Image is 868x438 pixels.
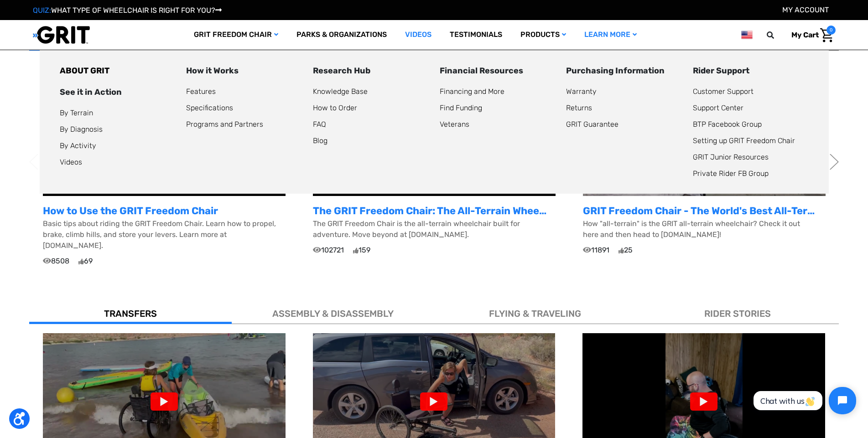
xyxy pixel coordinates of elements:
span: RIDER STORIES [704,308,771,319]
a: By Activity [60,141,96,150]
button: Previous [29,148,38,176]
img: Cart [820,28,833,42]
a: GRIT Guarantee [566,120,619,129]
span: Phone Number [153,37,202,46]
a: BTP Facebook Group [693,120,762,129]
span: 25 [619,245,633,256]
iframe: Tidio Chat [743,379,864,422]
p: How to Use the GRIT Freedom Chair [43,203,286,218]
input: Search [771,26,785,45]
span: 11891 [583,245,609,256]
a: Products [511,20,575,50]
span: 0 [826,26,836,35]
span: ASSEMBLY & DISASSEMBLY [272,308,394,319]
button: Next [830,148,839,176]
a: Programs and Partners [186,120,263,129]
div: See it in Action [60,86,176,98]
div: Rider Support [693,65,809,77]
a: GRIT Freedom Chair [185,20,287,50]
a: Support Center [693,103,743,112]
a: Parks & Organizations [287,20,396,50]
span: FLYING & TRAVELING [489,308,581,319]
p: How "all-terrain" is the GRIT all-terrain wheelchair? Check it out here and then head to [DOMAIN_... [583,218,826,240]
a: GRIT Junior Resources [693,153,769,161]
img: GRIT All-Terrain Wheelchair and Mobility Equipment [33,26,90,44]
span: 159 [353,245,370,256]
div: Purchasing Information [566,65,682,77]
a: Videos [60,158,82,166]
span: 69 [78,256,93,267]
div: How it Works [186,65,302,77]
a: Knowledge Base [313,87,368,96]
a: FAQ [313,120,326,129]
a: Cart with 0 items [785,26,836,45]
a: Setting up GRIT Freedom Chair [693,136,795,145]
span: TRANSFERS [104,308,157,319]
a: By Terrain [60,108,93,117]
a: QUIZ:WHAT TYPE OF WHEELCHAIR IS RIGHT FOR YOU? [33,6,222,15]
span: My Cart [791,31,819,39]
a: Features [186,87,216,96]
span: 102721 [313,245,344,256]
div: Research Hub [313,65,429,77]
a: Testimonials [441,20,511,50]
a: By Diagnosis [60,125,103,134]
a: Returns [566,103,592,112]
span: 8508 [43,256,69,267]
a: Videos [396,20,441,50]
a: Blog [313,136,327,145]
div: Financial Resources [440,65,556,77]
a: Private Rider FB Group [693,169,769,178]
a: ABOUT GRIT [60,66,109,76]
p: Basic tips about riding the GRIT Freedom Chair. Learn how to propel, brake, climb hills, and stor... [43,218,286,251]
a: Warranty [566,87,597,96]
a: Customer Support [693,87,754,96]
a: Veterans [440,120,469,129]
a: Account [782,5,829,14]
p: GRIT Freedom Chair - The World's Best All-Terrain Wheelchair [583,203,826,218]
a: Financing and More [440,87,504,96]
a: Learn More [575,20,646,50]
p: The GRIT Freedom Chair: The All-Terrain Wheelchair Built for Adventure [313,203,556,218]
a: How to Order [313,103,357,112]
img: us.png [741,29,752,41]
a: Find Funding [440,103,482,112]
p: The GRIT Freedom Chair is the all-terrain wheelchair built for adventure. Move beyond at [DOMAIN_... [313,218,556,240]
a: Specifications [186,103,233,112]
span: QUIZ: [33,6,51,15]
